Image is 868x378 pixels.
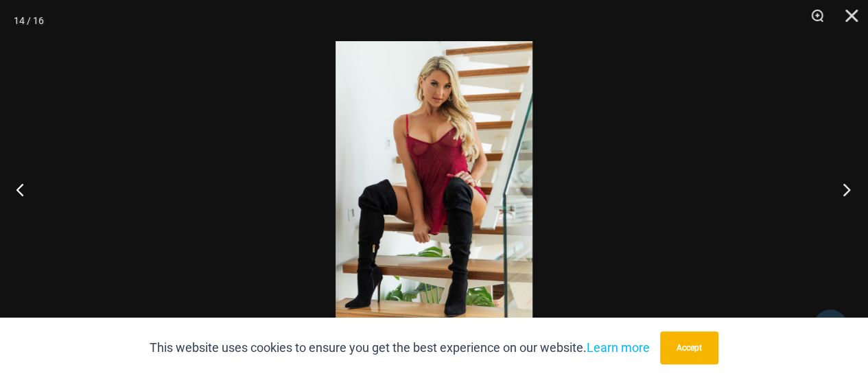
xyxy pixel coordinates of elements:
a: Learn more [587,340,650,355]
img: Guilty Pleasures Red 1260 Slip 6045 Thong 06v2 [336,41,532,337]
p: This website uses cookies to ensure you get the best experience on our website. [150,338,650,358]
div: 14 / 16 [14,10,44,31]
button: Accept [660,331,718,364]
button: Next [817,155,868,224]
